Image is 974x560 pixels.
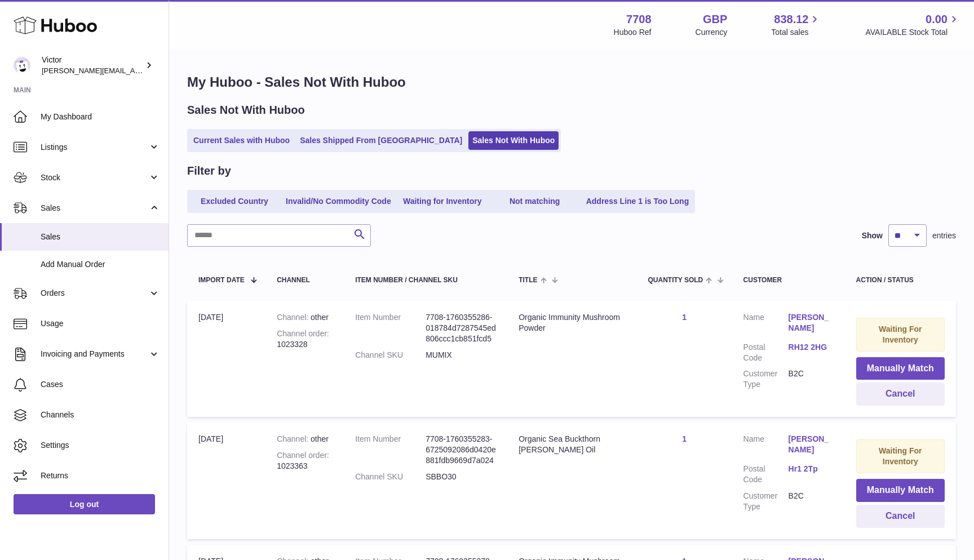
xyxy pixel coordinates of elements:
[14,57,30,74] img: victor@erbology.co
[189,131,294,150] a: Current Sales with Huboo
[743,491,789,512] dt: Customer Type
[648,277,703,284] span: Quantity Sold
[926,12,948,27] span: 0.00
[789,342,834,353] a: RH12 2HG
[743,434,789,458] dt: Name
[296,131,466,150] a: Sales Shipped From [GEOGRAPHIC_DATA]
[468,131,559,150] a: Sales Not With Huboo
[187,163,231,179] h2: Filter by
[626,12,652,27] strong: 7708
[277,312,333,323] div: other
[789,491,834,512] dd: B2C
[277,434,311,443] strong: Channel
[187,301,265,417] td: [DATE]
[41,410,160,420] span: Channels
[426,472,496,482] dd: SBBO30
[743,342,789,363] dt: Postal Code
[41,172,148,183] span: Stock
[771,27,821,38] span: Total sales
[932,230,956,241] span: entries
[41,259,160,270] span: Add Manual Order
[41,470,160,481] span: Returns
[426,350,496,361] dd: MUMIX
[519,312,625,334] div: Organic Immunity Mushroom Powder
[41,349,148,359] span: Invoicing and Payments
[856,505,945,528] button: Cancel
[865,27,960,38] span: AVAILABLE Stock Total
[703,12,727,27] strong: GBP
[41,112,160,122] span: My Dashboard
[355,350,426,361] dt: Channel SKU
[277,328,333,350] div: 1023328
[519,434,625,455] div: Organic Sea Buckthorn [PERSON_NAME] Oil
[355,434,426,466] dt: Item Number
[682,313,687,322] a: 1
[696,27,728,38] div: Currency
[14,494,155,514] a: Log out
[879,325,922,344] strong: Waiting For Inventory
[865,12,960,38] a: 0.00 AVAILABLE Stock Total
[277,329,329,338] strong: Channel order
[277,313,311,322] strong: Channel
[189,192,280,211] a: Excluded Country
[41,142,148,153] span: Listings
[277,277,333,284] div: Channel
[187,423,265,539] td: [DATE]
[41,440,160,451] span: Settings
[41,203,148,214] span: Sales
[41,232,160,242] span: Sales
[856,383,945,406] button: Cancel
[426,312,496,344] dd: 7708-1760355286-018784d7287545ed806ccc1cb851fcd5
[355,277,496,284] div: Item Number / Channel SKU
[490,192,580,211] a: Not matching
[856,277,945,284] div: Action / Status
[774,12,808,27] span: 838.12
[41,318,160,329] span: Usage
[682,434,687,443] a: 1
[426,434,496,466] dd: 7708-1760355283-6725092086d0420e881fdb9669d7a024
[198,277,245,284] span: Import date
[355,472,426,482] dt: Channel SKU
[519,277,537,284] span: Title
[862,230,883,241] label: Show
[277,450,333,472] div: 1023363
[41,379,160,390] span: Cases
[277,451,329,460] strong: Channel order
[789,464,834,474] a: Hr1 2Tp
[614,27,652,38] div: Huboo Ref
[42,66,226,75] span: [PERSON_NAME][EMAIL_ADDRESS][DOMAIN_NAME]
[789,312,834,334] a: [PERSON_NAME]
[856,479,945,502] button: Manually Match
[856,357,945,380] button: Manually Match
[879,446,922,466] strong: Waiting For Inventory
[187,103,305,118] h2: Sales Not With Huboo
[789,434,834,455] a: [PERSON_NAME]
[743,464,789,485] dt: Postal Code
[282,192,395,211] a: Invalid/No Commodity Code
[42,55,143,76] div: Victor
[355,312,426,344] dt: Item Number
[771,12,821,38] a: 838.12 Total sales
[277,434,333,445] div: other
[582,192,693,211] a: Address Line 1 is Too Long
[743,312,789,336] dt: Name
[397,192,488,211] a: Waiting for Inventory
[41,288,148,299] span: Orders
[743,277,834,284] div: Customer
[789,368,834,390] dd: B2C
[187,73,956,91] h1: My Huboo - Sales Not With Huboo
[743,368,789,390] dt: Customer Type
